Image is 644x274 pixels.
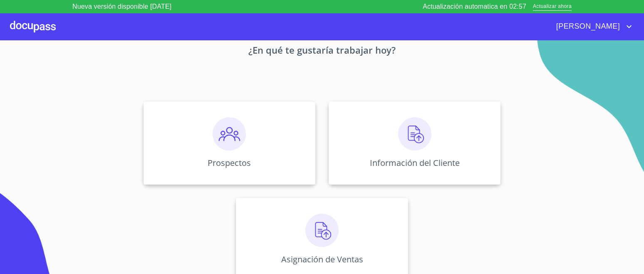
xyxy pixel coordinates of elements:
[72,2,171,12] p: Nueva versión disponible [DATE]
[208,157,251,168] p: Prospectos
[533,2,572,11] span: Actualizar ahora
[550,20,624,33] span: [PERSON_NAME]
[550,20,634,33] button: account of current user
[423,2,526,12] p: Actualización automatica en 02:57
[398,117,431,151] img: carga.png
[213,117,246,151] img: prospectos.png
[66,43,578,60] p: ¿En qué te gustaría trabajar hoy?
[305,214,339,247] img: carga.png
[370,157,460,168] p: Información del Cliente
[281,254,363,265] p: Asignación de Ventas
